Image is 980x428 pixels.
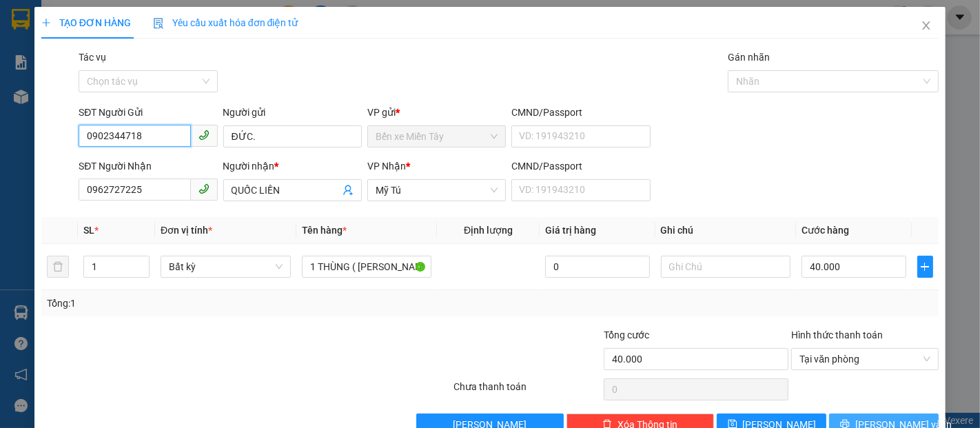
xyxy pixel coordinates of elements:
[511,105,650,120] div: CMND/Passport
[79,105,217,120] div: SĐT Người Gửi
[302,256,432,278] input: VD: Bàn, Ghế
[655,217,797,244] th: Ghi chú
[728,52,770,63] label: Gán nhãn
[223,159,362,174] div: Người nhận
[41,18,51,28] span: plus
[343,185,354,196] span: user-add
[545,256,649,278] input: 0
[161,225,212,236] span: Đơn vị tính
[799,349,930,369] span: Tại văn phòng
[917,256,934,278] button: plus
[79,52,106,63] label: Tác vụ
[367,105,506,120] div: VP gửi
[83,225,94,236] span: SL
[791,329,883,340] label: Hình thức thanh toán
[198,183,210,194] span: phone
[47,296,379,311] div: Tổng: 1
[79,159,217,174] div: SĐT Người Nhận
[376,126,498,147] span: Bến xe Miền Tây
[302,225,347,236] span: Tên hàng
[918,261,933,272] span: plus
[907,7,946,45] button: Close
[153,17,298,28] span: Yêu cầu xuất hóa đơn điện tử
[453,379,603,403] div: Chưa thanh toán
[169,256,283,277] span: Bất kỳ
[802,225,849,236] span: Cước hàng
[153,18,164,29] img: icon
[511,159,650,174] div: CMND/Passport
[198,130,210,141] span: phone
[604,329,649,340] span: Tổng cước
[223,105,362,120] div: Người gửi
[376,180,498,201] span: Mỹ Tú
[545,225,596,236] span: Giá trị hàng
[47,256,69,278] button: delete
[661,256,791,278] input: Ghi Chú
[41,17,131,28] span: TẠO ĐƠN HÀNG
[367,161,406,172] span: VP Nhận
[921,20,932,31] span: close
[464,225,513,236] span: Định lượng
